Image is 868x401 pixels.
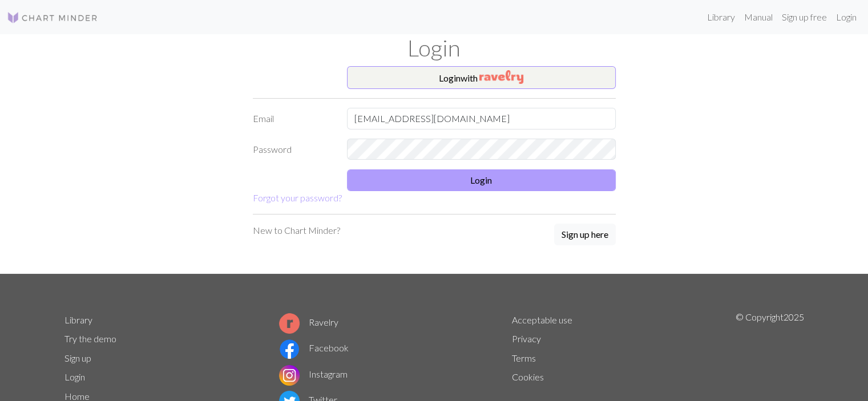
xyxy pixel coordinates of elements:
[279,317,338,327] a: Ravelry
[279,365,300,386] img: Instagram logo
[279,313,300,334] img: Ravelry logo
[740,6,777,29] a: Manual
[347,66,616,89] button: Loginwith
[279,339,300,359] img: Facebook logo
[279,368,348,379] a: Instagram
[554,224,616,246] a: Sign up here
[512,314,572,325] a: Acceptable use
[7,11,98,25] img: Logo
[253,192,342,203] a: Forgot your password?
[64,353,91,363] a: Sign up
[64,314,92,325] a: Library
[253,224,340,237] p: New to Chart Minder?
[347,169,616,191] button: Login
[554,224,616,245] button: Sign up here
[64,371,85,382] a: Login
[58,34,811,62] h1: Login
[512,353,536,363] a: Terms
[246,139,340,160] label: Password
[777,6,831,29] a: Sign up free
[479,70,523,84] img: Ravelry
[246,108,340,129] label: Email
[512,333,541,344] a: Privacy
[703,6,740,29] a: Library
[64,333,116,344] a: Try the demo
[512,371,544,382] a: Cookies
[831,6,861,29] a: Login
[279,342,349,353] a: Facebook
